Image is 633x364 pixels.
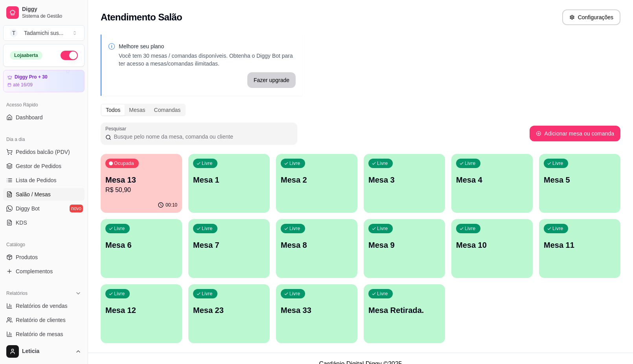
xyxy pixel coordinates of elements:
a: Relatórios de vendas [3,300,85,312]
h2: Atendimento Salão [101,11,182,24]
span: KDS [16,219,27,227]
a: Dashboard [3,111,85,124]
p: Livre [289,291,300,297]
p: Livre [202,160,213,166]
p: Livre [377,291,388,297]
p: Mesa 8 [281,240,353,251]
span: Relatórios de vendas [16,302,68,310]
button: OcupadaMesa 13R$ 50,9000:10 [101,154,182,213]
button: LivreMesa 11 [539,219,620,278]
button: LivreMesa 3 [364,154,445,213]
p: Livre [202,225,213,232]
button: Configurações [562,9,620,25]
p: Livre [202,291,213,297]
span: Relatório de clientes [16,316,66,324]
button: Leticia [3,342,85,361]
a: DiggySistema de Gestão [3,3,85,22]
span: Gestor de Pedidos [16,162,61,170]
p: Livre [552,225,563,232]
span: Produtos [16,253,38,261]
a: KDS [3,216,85,229]
button: LivreMesa 8 [276,219,357,278]
p: Livre [377,225,388,232]
p: Mesa 7 [193,240,265,251]
button: LivreMesa 12 [101,284,182,343]
p: Você tem 30 mesas / comandas disponíveis. Obtenha o Diggy Bot para ter acesso a mesas/comandas il... [119,52,296,68]
button: Adicionar mesa ou comanda [530,126,620,141]
p: Livre [114,291,125,297]
div: Loja aberta [10,51,42,60]
span: Diggy Bot [16,205,40,212]
p: R$ 50,90 [105,185,177,195]
button: LivreMesa 6 [101,219,182,278]
p: Mesa Retirada. [368,305,440,316]
p: Mesa 4 [456,174,528,185]
span: Pedidos balcão (PDV) [16,148,70,156]
input: Pesquisar [111,133,293,141]
p: Livre [377,160,388,166]
p: Livre [289,225,300,232]
p: Mesa 23 [193,305,265,316]
p: Livre [465,225,476,232]
p: Livre [289,160,300,166]
p: Melhore seu plano [119,42,296,50]
div: Dia a dia [3,133,85,146]
span: Salão / Mesas [16,190,51,198]
p: Mesa 9 [368,240,440,251]
button: LivreMesa 9 [364,219,445,278]
button: LivreMesa 5 [539,154,620,213]
p: Livre [552,160,563,166]
span: T [10,29,18,37]
a: Lista de Pedidos [3,174,85,187]
a: Complementos [3,265,85,278]
button: LivreMesa Retirada. [364,284,445,343]
p: Mesa 10 [456,240,528,251]
button: LivreMesa 33 [276,284,357,343]
button: Fazer upgrade [247,72,296,88]
a: Diggy Pro + 30até 16/09 [3,70,85,92]
p: 00:10 [166,202,177,208]
div: Comandas [150,104,185,115]
p: Mesa 3 [368,174,440,185]
div: Mesas [125,104,149,115]
label: Pesquisar [105,125,129,132]
span: Complementos [16,267,53,275]
a: Gestor de Pedidos [3,160,85,172]
a: Salão / Mesas [3,188,85,201]
span: Sistema de Gestão [22,13,81,19]
button: LivreMesa 23 [188,284,270,343]
p: Mesa 5 [544,174,616,185]
button: Pedidos balcão (PDV) [3,146,85,158]
span: Diggy [22,6,81,13]
p: Mesa 6 [105,240,177,251]
button: LivreMesa 10 [451,219,533,278]
p: Mesa 1 [193,174,265,185]
button: Alterar Status [61,51,78,60]
p: Mesa 13 [105,174,177,185]
a: Produtos [3,251,85,263]
p: Mesa 33 [281,305,353,316]
p: Mesa 12 [105,305,177,316]
a: Relatório de mesas [3,328,85,340]
div: Tadamichi sus ... [24,29,63,37]
div: Catálogo [3,238,85,251]
div: Acesso Rápido [3,99,85,111]
a: Diggy Botnovo [3,202,85,215]
p: Mesa 11 [544,240,616,251]
button: Select a team [3,25,85,41]
p: Livre [465,160,476,166]
span: Relatórios [6,290,28,296]
button: LivreMesa 4 [451,154,533,213]
p: Ocupada [114,160,134,166]
article: até 16/09 [13,82,33,88]
span: Lista de Pedidos [16,176,57,184]
span: Leticia [22,348,72,355]
p: Livre [114,225,125,232]
article: Diggy Pro + 30 [15,74,48,80]
p: Mesa 2 [281,174,353,185]
button: LivreMesa 1 [188,154,270,213]
button: LivreMesa 2 [276,154,357,213]
a: Relatório de clientes [3,314,85,326]
div: Todos [101,104,125,115]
